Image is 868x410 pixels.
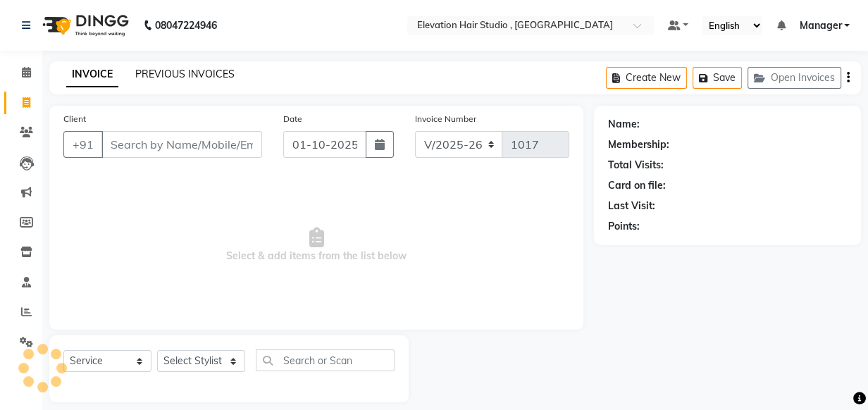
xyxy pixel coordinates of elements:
[608,178,666,193] div: Card on file:
[608,219,640,234] div: Points:
[66,62,118,87] a: INVOICE
[256,349,395,371] input: Search or Scan
[608,117,640,132] div: Name:
[693,67,742,89] button: Save
[63,113,86,125] label: Client
[283,113,302,125] label: Date
[415,113,476,125] label: Invoice Number
[608,158,664,173] div: Total Visits:
[606,67,687,89] button: Create New
[36,6,132,45] img: logo
[101,131,262,158] input: Search by Name/Mobile/Email/Code
[799,18,841,33] span: Manager
[748,67,841,89] button: Open Invoices
[135,68,235,80] a: PREVIOUS INVOICES
[63,131,103,158] button: +91
[155,6,217,45] b: 08047224946
[608,199,655,213] div: Last Visit:
[608,137,669,152] div: Membership:
[63,175,569,316] span: Select & add items from the list below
